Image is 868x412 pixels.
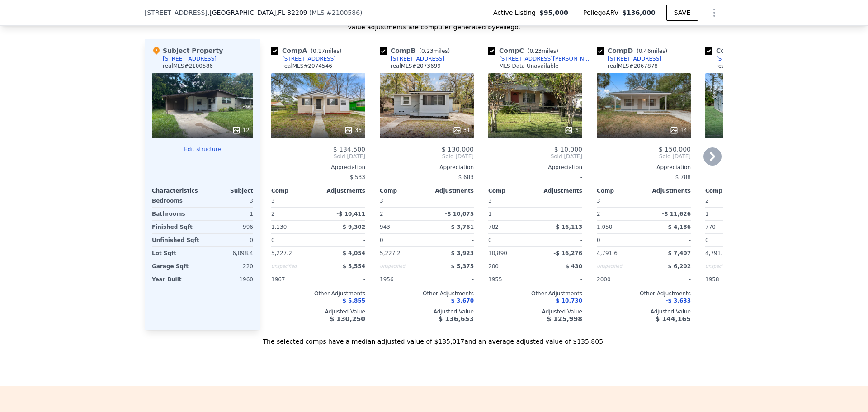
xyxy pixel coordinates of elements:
span: 200 [488,263,499,270]
a: [STREET_ADDRESS][PERSON_NAME] [488,55,593,62]
div: [STREET_ADDRESS] [716,55,770,62]
div: MLS Data Unavailable [499,62,559,70]
span: -$ 11,626 [662,211,691,217]
div: Appreciation [597,164,691,171]
span: $ 16,113 [556,224,582,230]
div: - [429,273,474,286]
div: [STREET_ADDRESS] [163,55,217,62]
span: -$ 3,633 [666,298,691,304]
span: $ 134,500 [333,146,365,153]
div: 1958 [705,273,750,286]
div: Comp [705,187,752,194]
span: $ 788 [675,174,691,180]
span: 0.46 [639,48,651,54]
div: Unspecified [597,260,642,273]
div: Comp A [271,46,345,55]
div: 1955 [488,273,533,286]
span: -$ 16,276 [553,250,582,256]
div: 12 [232,126,250,135]
div: 36 [344,126,362,135]
div: Unspecified [380,260,425,273]
span: $ 5,554 [343,263,365,270]
div: Adjustments [427,187,474,194]
span: Active Listing [493,8,539,17]
span: 0 [597,237,600,243]
span: 0 [705,237,709,243]
div: - [537,208,582,220]
div: Comp D [597,46,671,55]
div: 1956 [380,273,425,286]
span: $ 10,730 [556,298,582,304]
div: Appreciation [705,164,799,171]
div: [STREET_ADDRESS] [608,55,661,62]
span: $136,000 [622,9,656,16]
div: 996 [204,221,253,233]
span: ( miles) [524,48,562,54]
button: Show Options [705,4,723,22]
div: Comp [597,187,644,194]
div: Other Adjustments [380,290,474,297]
div: 31 [453,126,470,135]
span: $ 3,761 [451,224,474,230]
div: 1960 [204,273,253,286]
div: - [429,194,474,207]
div: Adjustments [318,187,365,194]
div: - [320,234,365,246]
div: realMLS # 2053472 [716,62,766,70]
span: 3 [488,198,492,204]
div: Subject [203,187,253,194]
div: - [488,171,582,184]
div: Appreciation [271,164,365,171]
div: 14 [670,126,687,135]
div: Comp [488,187,535,194]
span: [STREET_ADDRESS] [145,8,208,17]
div: Unspecified [271,260,316,273]
span: 782 [488,224,499,230]
span: $95,000 [539,8,568,17]
div: 1 [204,208,253,220]
span: 0 [271,237,275,243]
span: $ 150,000 [659,146,691,153]
div: The selected comps have a median adjusted value of $135,017 and an average adjusted value of $135... [145,330,723,346]
div: Comp C [488,46,562,55]
span: 0 [380,237,383,243]
span: MLS [311,9,325,16]
a: [STREET_ADDRESS] [705,55,770,62]
span: 770 [705,224,716,230]
span: 3 [271,198,275,204]
div: realMLS # 2073699 [391,62,441,70]
a: [STREET_ADDRESS] [380,55,444,62]
div: Lot Sqft [152,247,201,260]
button: SAVE [666,5,698,21]
span: 0.17 [313,48,325,54]
span: 10,890 [488,250,507,256]
div: Comp [380,187,427,194]
div: Garage Sqft [152,260,201,273]
div: Appreciation [380,164,474,171]
div: Appreciation [488,164,582,171]
span: $ 144,165 [656,315,691,322]
span: 1,050 [597,224,612,230]
div: 0 [204,234,253,246]
span: 3 [380,198,383,204]
div: Value adjustments are computer generated by Pellego . [145,23,723,32]
span: 4,791.6 [705,250,726,256]
span: Sold [DATE] [597,153,691,160]
div: Adjustments [535,187,582,194]
div: 1 [488,208,533,220]
span: $ 5,855 [343,298,365,304]
div: [STREET_ADDRESS] [391,55,444,62]
div: - [320,273,365,286]
span: $ 7,407 [668,250,691,256]
div: - [429,234,474,246]
span: $ 5,375 [451,263,474,270]
div: Other Adjustments [597,290,691,297]
div: - [646,194,691,207]
div: Adjusted Value [271,308,365,315]
div: 2 [380,208,425,220]
div: Comp E [705,46,778,55]
div: [STREET_ADDRESS] [282,55,336,62]
div: Comp B [380,46,453,55]
a: [STREET_ADDRESS] [271,55,336,62]
div: - [320,194,365,207]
